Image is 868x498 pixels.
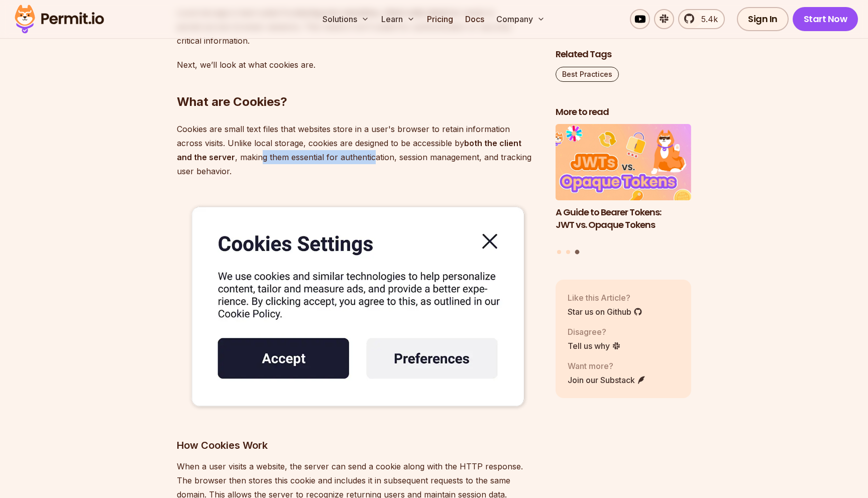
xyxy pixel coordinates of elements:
a: Pricing [423,9,457,29]
li: 3 of 3 [556,125,691,244]
h3: A Guide to Bearer Tokens: JWT vs. Opaque Tokens [556,206,691,231]
button: Solutions [318,9,373,29]
button: Learn [377,9,419,29]
h3: How Cookies Work [177,437,539,453]
img: image.png [177,194,539,421]
a: Sign In [737,7,789,31]
a: Tell us why [568,340,621,352]
span: 5.4k [695,13,718,25]
p: Next, we’ll look at what cookies are. [177,58,539,72]
a: Start Now [793,7,858,31]
a: Star us on Github [568,306,642,318]
button: Go to slide 3 [575,250,579,255]
button: Go to slide 2 [566,250,570,254]
img: A Guide to Bearer Tokens: JWT vs. Opaque Tokens [556,125,691,201]
h2: What are Cookies? [177,54,539,110]
h2: More to read [556,106,691,118]
a: Best Practices [556,67,619,82]
a: 5.4k [678,9,725,29]
p: Want more? [568,360,646,372]
a: Docs [461,9,488,29]
img: Permit logo [10,2,108,36]
button: Go to slide 1 [557,250,561,254]
a: Join our Substack [568,374,646,386]
h2: Related Tags [556,48,691,61]
button: Company [492,9,549,29]
p: Disagree? [568,326,621,338]
p: Like this Article? [568,292,642,304]
a: A Guide to Bearer Tokens: JWT vs. Opaque TokensA Guide to Bearer Tokens: JWT vs. Opaque Tokens [556,125,691,244]
div: Posts [556,125,691,256]
p: Cookies are small text files that websites store in a user's browser to retain information across... [177,122,539,178]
